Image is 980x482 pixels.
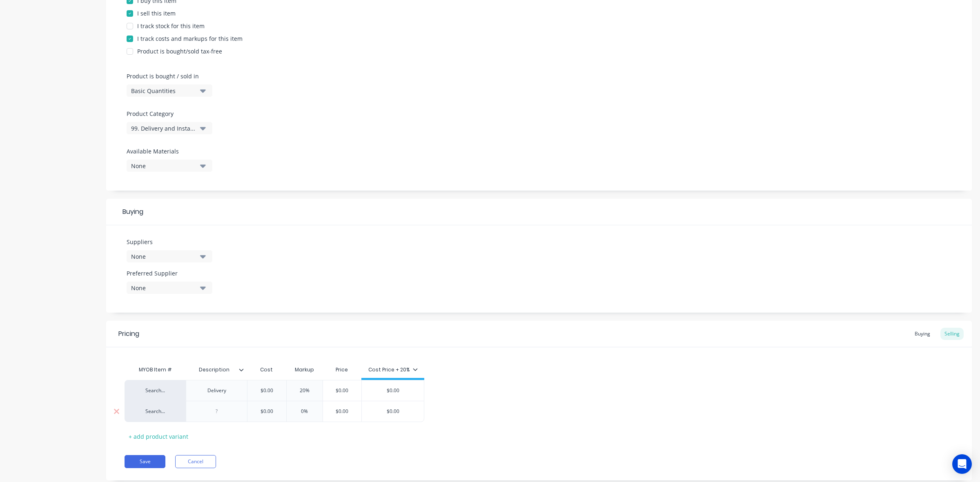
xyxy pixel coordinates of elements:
div: Open Intercom Messenger [952,454,972,474]
div: $0.00 [362,380,424,401]
div: Price [323,362,362,378]
button: None [127,282,212,294]
div: Basic Quantities [131,87,196,95]
div: Pricing [118,329,139,339]
div: I track stock for this item [137,22,205,30]
label: Suppliers [127,238,212,246]
div: None [131,252,196,261]
label: Available Materials [127,147,212,155]
div: Cost Price + 20% [368,366,418,373]
div: 99. Delivery and Installation [131,124,196,133]
div: Search... [133,408,178,415]
div: $0.00 [322,401,363,422]
div: I track costs and markups for this item [137,34,243,43]
button: Save [125,455,165,468]
div: Search...$0.000%$0.00$0.00 [125,401,424,422]
div: Buying [106,199,972,225]
div: Selling [940,328,964,340]
div: MYOB Item # [125,362,186,378]
div: Product is bought/sold tax-free [137,47,222,56]
div: 20% [284,380,325,401]
button: None [127,250,212,262]
div: None [131,162,196,170]
div: $0.00 [362,401,424,422]
div: Search...Delivery$0.0020%$0.00$0.00 [125,380,424,401]
div: None [131,284,196,292]
div: Description [186,362,247,378]
div: $0.00 [246,380,287,401]
div: 0% [284,401,325,422]
div: Delivery [196,385,237,396]
div: $0.00 [246,401,287,422]
button: Basic Quantities [127,84,212,97]
label: Product Category [127,109,208,118]
div: I sell this item [137,9,176,18]
div: Buying [911,328,934,340]
div: Search... [133,387,178,394]
label: Preferred Supplier [127,269,212,278]
button: 99. Delivery and Installation [127,122,212,134]
label: Product is bought / sold in [127,72,208,80]
button: Cancel [175,455,216,468]
div: + add product variant [125,430,192,443]
div: Cost [247,362,286,378]
div: Markup [286,362,323,378]
div: $0.00 [322,380,363,401]
button: None [127,160,212,172]
div: Description [186,360,242,380]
